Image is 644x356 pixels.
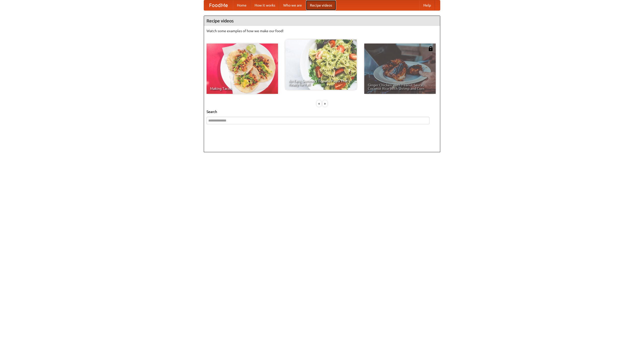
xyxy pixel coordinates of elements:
a: Home [233,0,251,10]
span: Making Tacos [210,87,274,90]
span: An Easy, Summery Tomato Pasta That's Ready for Fall [289,79,353,86]
a: Making Tacos [207,44,278,94]
a: How it works [251,0,279,10]
div: » [323,100,327,107]
h4: Recipe videos [204,16,440,26]
a: An Easy, Summery Tomato Pasta That's Ready for Fall [285,39,357,90]
a: FoodMe [204,0,233,10]
h5: Search [207,109,437,114]
div: « [317,100,321,107]
img: 483408.png [428,46,433,51]
a: Recipe videos [306,0,336,10]
p: Watch some examples of how we make our food! [207,28,437,33]
a: Help [419,0,435,10]
a: Who we are [279,0,306,10]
